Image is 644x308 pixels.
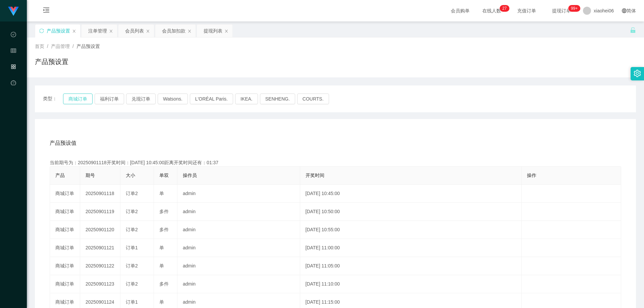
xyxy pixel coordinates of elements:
[177,257,300,275] td: admin
[88,24,107,37] div: 注单管理
[126,227,138,232] span: 订单2
[55,173,65,178] span: 产品
[159,173,169,178] span: 单双
[159,209,169,214] span: 多件
[177,185,300,203] td: admin
[126,209,138,214] span: 订单2
[634,70,641,77] i: 图标: setting
[35,0,58,22] i: 图标: menu-unfold
[177,203,300,221] td: admin
[76,44,100,49] span: 产品预设置
[11,48,16,108] span: 会员管理
[35,57,68,67] h1: 产品预设置
[300,275,522,293] td: [DATE] 11:10:00
[50,185,80,203] td: 商城订单
[568,5,580,12] sup: 1040
[72,29,76,33] i: 图标: close
[300,239,522,257] td: [DATE] 11:00:00
[159,299,164,305] span: 单
[235,94,258,104] button: IKEA.
[125,24,144,37] div: 会员列表
[502,5,504,12] p: 2
[11,76,16,144] a: 图标: dashboard平台首页
[549,8,574,13] span: 提现订单
[177,221,300,239] td: admin
[183,173,197,178] span: 操作员
[527,173,536,178] span: 操作
[306,173,324,178] span: 开奖时间
[300,203,522,221] td: [DATE] 10:50:00
[72,44,74,49] span: /
[50,257,80,275] td: 商城订单
[630,27,636,33] i: 图标: unlock
[162,24,185,37] div: 会员加扣款
[190,94,233,104] button: L'ORÉAL Paris.
[11,32,16,92] span: 数据中心
[300,221,522,239] td: [DATE] 10:55:00
[204,24,222,37] div: 提现列表
[86,173,95,178] span: 期号
[146,29,150,33] i: 图标: close
[51,44,70,49] span: 产品管理
[126,191,138,196] span: 订单2
[159,191,164,196] span: 单
[50,139,76,147] span: 产品预设值
[11,45,16,58] i: 图标: table
[514,8,539,13] span: 充值订单
[158,94,188,104] button: Watsons.
[63,94,93,104] button: 商城订单
[177,239,300,257] td: admin
[126,299,138,305] span: 订单1
[39,28,44,33] i: 图标: sync
[50,221,80,239] td: 商城订单
[95,94,124,104] button: 福利订单
[260,94,295,104] button: SENHENG.
[126,245,138,250] span: 订单1
[50,203,80,221] td: 商城订单
[11,61,16,74] i: 图标: appstore-o
[47,24,70,37] div: 产品预设置
[499,5,509,12] sup: 27
[11,64,16,124] span: 产品管理
[50,239,80,257] td: 商城订单
[187,29,192,33] i: 图标: close
[126,281,138,287] span: 订单2
[159,227,169,232] span: 多件
[47,44,48,49] span: /
[109,29,113,33] i: 图标: close
[50,275,80,293] td: 商城订单
[80,239,120,257] td: 20250901121
[224,29,228,33] i: 图标: close
[80,221,120,239] td: 20250901120
[159,263,164,268] span: 单
[479,8,504,13] span: 在线人数
[504,5,507,12] p: 7
[159,245,164,250] span: 单
[43,94,63,104] span: 类型：
[622,8,627,13] i: 图标: global
[300,185,522,203] td: [DATE] 10:45:00
[11,29,16,42] i: 图标: check-circle-o
[300,257,522,275] td: [DATE] 11:05:00
[80,257,120,275] td: 20250901122
[126,263,138,268] span: 订单2
[159,281,169,287] span: 多件
[50,159,621,166] div: 当前期号为：20250901118开奖时间：[DATE] 10:45:00距离开奖时间还有：01:37
[177,275,300,293] td: admin
[8,7,19,16] img: logo.9652507e.png
[80,185,120,203] td: 20250901118
[35,44,44,49] span: 首页
[126,173,135,178] span: 大小
[126,94,156,104] button: 兑现订单
[297,94,329,104] button: COURTS.
[80,203,120,221] td: 20250901119
[80,275,120,293] td: 20250901123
